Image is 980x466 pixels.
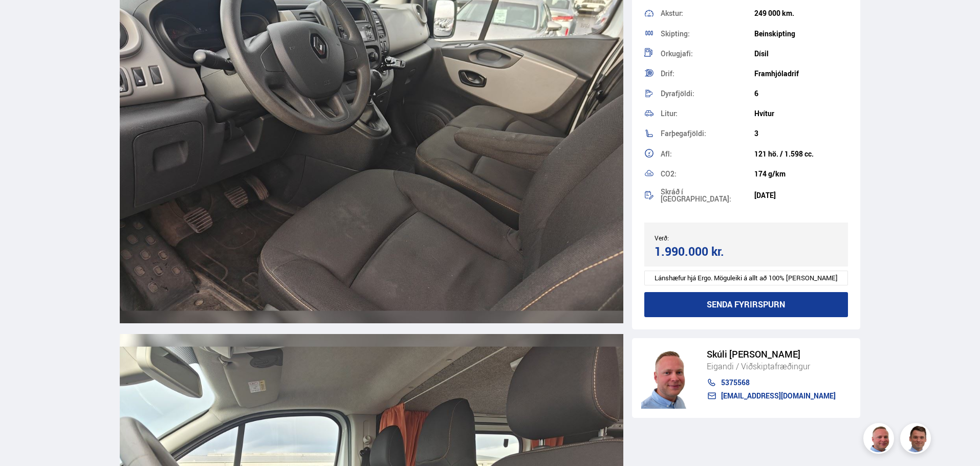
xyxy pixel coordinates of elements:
[661,188,754,203] div: Skráð í [GEOGRAPHIC_DATA]:
[661,150,754,158] div: Afl:
[644,271,848,285] div: Lánshæfur hjá Ergo. Möguleiki á allt að 100% [PERSON_NAME]
[661,110,754,117] div: Litur:
[754,9,848,17] div: 249 000 km.
[707,392,836,400] a: [EMAIL_ADDRESS][DOMAIN_NAME]
[754,90,848,98] div: 6
[754,170,848,178] div: 174 g/km
[707,360,836,373] div: Eigandi / Viðskiptafræðingur
[661,170,754,177] div: CO2:
[754,70,848,78] div: Framhjóladrif
[655,245,743,258] div: 1.990.000 kr.
[902,425,932,455] img: FbJEzSuNWCJXmdc-.webp
[754,50,848,58] div: Dísil
[865,425,896,455] img: siFngHWaQ9KaOqBr.png
[754,129,848,138] div: 3
[661,70,754,77] div: Drif:
[661,50,754,57] div: Orkugjafi:
[661,90,754,97] div: Dyrafjöldi:
[754,191,848,199] div: [DATE]
[754,109,848,118] div: Hvítur
[754,150,848,158] div: 121 hö. / 1.598 cc.
[661,10,754,17] div: Akstur:
[655,234,746,241] div: Verð:
[644,292,848,317] button: Senda fyrirspurn
[661,30,754,37] div: Skipting:
[754,30,848,38] div: Beinskipting
[8,4,39,35] button: Opna LiveChat spjallviðmót
[641,347,696,409] img: siFngHWaQ9KaOqBr.png
[707,349,836,360] div: Skúli [PERSON_NAME]
[707,379,836,387] a: 5375568
[661,130,754,137] div: Farþegafjöldi:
